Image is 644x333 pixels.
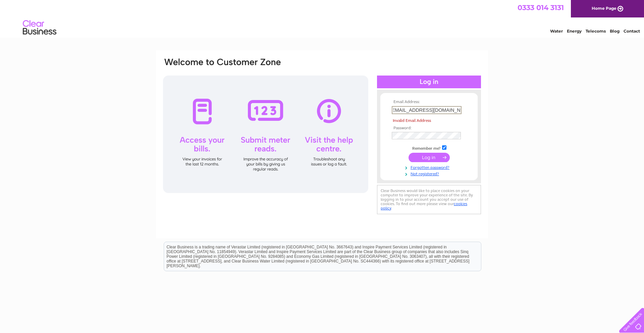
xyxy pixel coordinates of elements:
a: Forgotten password? [392,164,468,170]
th: Email Address: [390,100,468,104]
th: Password: [390,126,468,131]
div: Clear Business is a trading name of Verastar Limited (registered in [GEOGRAPHIC_DATA] No. 3667643... [164,4,481,33]
a: Contact [624,29,640,34]
a: cookies policy [381,201,467,210]
a: Telecoms [586,29,606,34]
div: Clear Business would like to place cookies on your computer to improve your experience of the sit... [377,185,481,214]
input: Submit [409,153,450,162]
a: 0333 014 3131 [518,3,564,12]
a: Water [550,29,563,34]
img: logo.png [22,17,57,38]
span: Invalid Email Address [393,118,431,123]
a: Not registered? [392,170,468,177]
a: Energy [567,29,582,34]
td: Remember me? [390,144,468,151]
a: Blog [610,29,620,34]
